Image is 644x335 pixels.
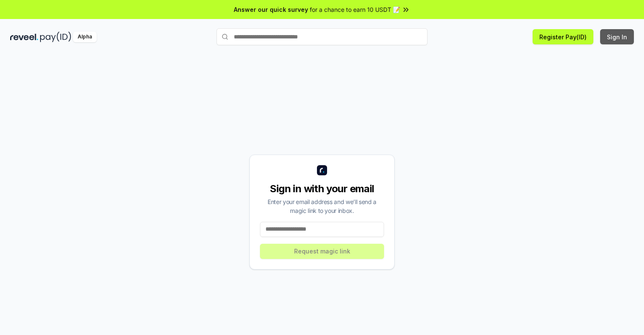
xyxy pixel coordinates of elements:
[40,32,71,42] img: pay_id
[234,5,308,14] span: Answer our quick survey
[310,5,400,14] span: for a chance to earn 10 USDT 📝
[600,29,634,44] button: Sign In
[317,165,327,175] img: logo_small
[260,197,384,215] div: Enter your email address and we’ll send a magic link to your inbox.
[73,32,97,42] div: Alpha
[533,29,593,44] button: Register Pay(ID)
[10,32,38,42] img: reveel_dark
[260,182,384,196] div: Sign in with your email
